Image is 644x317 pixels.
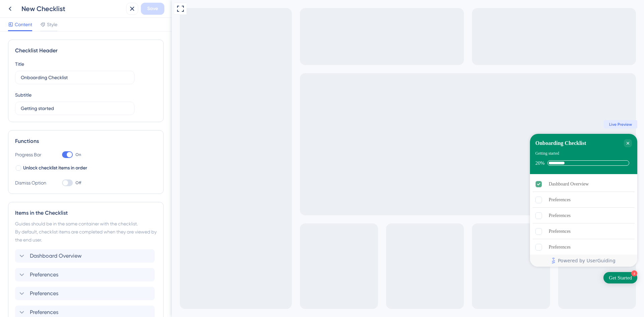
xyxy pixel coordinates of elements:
[437,274,460,281] div: Get Started
[358,134,466,267] div: Checklist Container
[358,255,466,267] div: Footer
[364,160,373,166] div: 20%
[364,139,415,147] div: Onboarding Checklist
[437,122,460,127] span: Live Preview
[15,151,49,159] div: Progress Bar
[432,272,466,283] div: Open Get Started checklist, remaining modules: 4
[364,160,460,166] div: Checklist progress: 20%
[386,257,444,265] span: Powered by UserGuiding
[21,74,129,81] input: Header 1
[15,209,157,217] div: Items in the Checklist
[361,193,463,208] div: Preferences is incomplete.
[147,5,158,13] span: Save
[30,252,82,260] span: Dashboard Overview
[361,224,463,239] div: Preferences is incomplete.
[15,137,157,145] div: Functions
[460,270,466,276] div: 4
[361,208,463,223] div: Preferences is incomplete.
[15,60,24,68] div: Title
[75,180,81,186] span: Off
[15,47,157,55] div: Checklist Header
[377,212,399,220] div: Preferences
[364,150,387,157] div: Getting started
[30,289,58,298] span: Preferences
[361,177,463,192] div: Dashboard Overview is complete.
[377,180,417,188] div: Dashboard Overview
[358,174,466,254] div: Checklist items
[377,243,399,251] div: Preferences
[361,240,463,255] div: Preferences is incomplete.
[21,4,123,13] div: New Checklist
[47,20,57,29] span: Style
[30,271,58,279] span: Preferences
[15,220,157,244] div: Guides should be in the same container with the checklist. By default, checklist items are comple...
[141,3,164,15] button: Save
[452,139,460,147] div: Close Checklist
[15,91,32,99] div: Subtitle
[75,152,81,157] span: On
[377,227,399,235] div: Preferences
[21,105,129,112] input: Header 2
[15,179,49,187] div: Dismiss Option
[377,196,399,204] div: Preferences
[15,20,32,29] span: Content
[23,164,87,172] span: Unlock checklist items in order
[30,308,58,316] span: Preferences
